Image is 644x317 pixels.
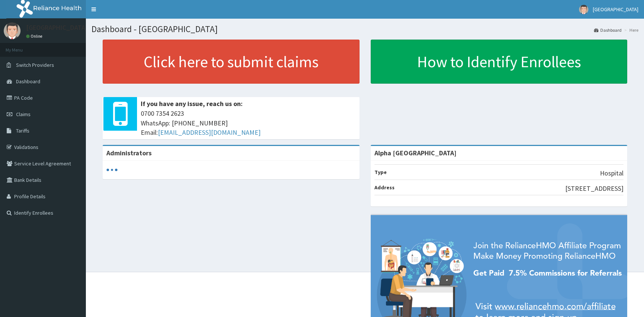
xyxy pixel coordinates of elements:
a: How to Identify Enrollees [371,40,628,84]
span: Tariffs [16,127,29,134]
span: Dashboard [16,78,40,85]
a: Online [26,34,44,39]
b: Address [374,184,395,191]
h1: Dashboard - [GEOGRAPHIC_DATA] [91,24,638,34]
span: [GEOGRAPHIC_DATA] [593,6,638,13]
strong: Alpha [GEOGRAPHIC_DATA] [374,149,457,157]
svg: audio-loading [106,164,118,175]
span: Claims [16,111,31,118]
p: [GEOGRAPHIC_DATA] [26,24,88,31]
img: User Image [579,5,588,14]
p: Hospital [600,168,623,178]
img: User Image [4,22,21,39]
b: Administrators [106,149,152,157]
a: Click here to submit claims [103,40,360,84]
p: [STREET_ADDRESS] [565,184,623,193]
a: [EMAIL_ADDRESS][DOMAIN_NAME] [158,128,261,137]
b: If you have any issue, reach us on: [141,99,243,108]
b: Type [374,169,387,175]
li: Here [622,27,638,33]
a: Dashboard [594,27,622,33]
span: 0700 7354 2623 WhatsApp: [PHONE_NUMBER] Email: [141,109,356,137]
span: Switch Providers [16,62,54,68]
